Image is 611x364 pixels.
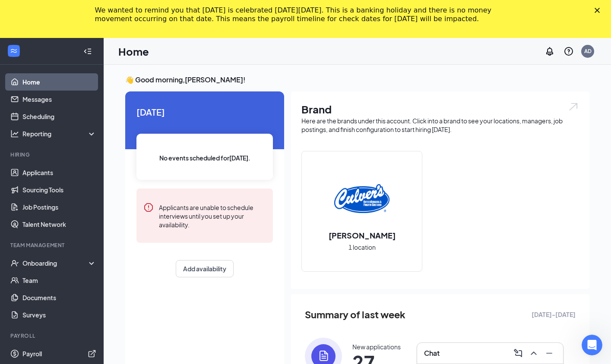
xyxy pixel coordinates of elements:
[22,91,96,108] a: Messages
[584,47,592,55] div: AD
[10,151,95,158] div: Hiring
[22,289,96,306] a: Documents
[159,202,266,229] div: Applicants are unable to schedule interviews until you set up your availability.
[22,73,96,91] a: Home
[348,242,376,252] span: 1 location
[22,216,96,233] a: Talent Network
[305,307,405,322] span: Summary of last week
[176,260,234,277] button: Add availability
[9,47,18,55] svg: WorkstreamLogo
[513,348,523,358] svg: ComposeMessage
[83,47,92,56] svg: Collapse
[136,105,273,119] span: [DATE]
[22,164,96,181] a: Applicants
[10,242,95,249] div: Team Management
[511,346,525,360] button: ComposeMessage
[22,108,96,125] a: Scheduling
[22,345,96,362] a: PayrollExternalLink
[545,46,555,56] svg: Notifications
[143,202,154,213] svg: Error
[22,306,96,323] a: Surveys
[527,346,541,360] button: ChevronUp
[334,171,389,226] img: Culver's
[22,129,97,138] div: Reporting
[10,332,95,339] div: Payroll
[544,348,554,358] svg: Minimize
[22,272,96,289] a: Team
[10,259,19,267] svg: UserCheck
[95,6,503,23] div: We wanted to remind you that [DATE] is celebrated [DATE][DATE]. This is a banking holiday and the...
[22,181,96,198] a: Sourcing Tools
[564,46,574,56] svg: QuestionInfo
[582,335,602,355] iframe: Intercom live chat
[595,8,603,13] div: Close
[22,198,96,216] a: Job Postings
[532,310,576,319] span: [DATE] - [DATE]
[10,129,19,138] svg: Analysis
[542,346,556,360] button: Minimize
[118,44,149,59] h1: Home
[301,116,579,134] div: Here are the brands under this account. Click into a brand to see your locations, managers, job p...
[352,342,401,351] div: New applications
[125,75,589,85] h3: 👋 Good morning, [PERSON_NAME] !
[320,230,404,241] h2: [PERSON_NAME]
[568,102,579,112] img: open.6027fd2a22e1237b5b06.svg
[301,102,579,116] h1: Brand
[159,153,250,163] span: No events scheduled for [DATE] .
[529,348,539,358] svg: ChevronUp
[22,259,89,267] div: Onboarding
[424,348,440,358] h3: Chat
